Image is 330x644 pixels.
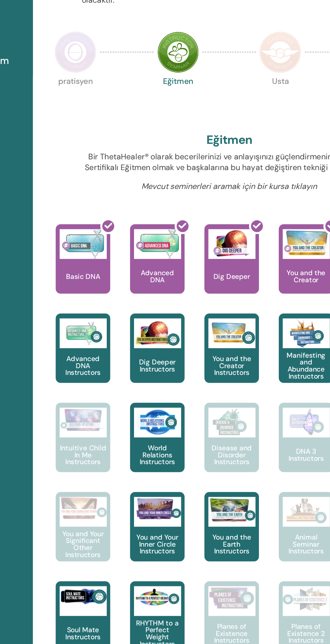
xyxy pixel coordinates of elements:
[271,290,303,309] img: You and the Creator
[167,437,204,451] p: World Relations Instructors
[170,472,202,488] img: You and Your Inner Circle Instructors
[116,187,144,216] p: pratisyen
[39,78,73,88] span: sertifikalar
[166,25,186,31] b: Clarity
[117,469,154,529] a: You and Your Significant Other Instructors You and Your Significant Other Instructors
[119,351,151,371] img: Advanced DNA Instructors
[268,287,305,348] a: You and the Creator You and the Creator
[117,408,154,469] a: Intuitive Child In Me Instructors Intuitive Child In Me Instructors
[218,287,255,348] a: Dig Deeper Dig Deeper
[218,348,255,408] a: You and the Creator Instructors You and the Creator Instructors
[117,560,154,570] p: Soul Mate Instructors
[170,1,215,21] a: Kurslar ve Seminerler
[170,412,202,432] img: World Relations Instructors
[187,80,282,90] h3: Merhaba, [GEOGRAPHIC_DATA]
[119,593,151,610] img: Discover Your Algorithm Instructors
[255,187,283,216] p: Usta
[11,42,71,50] a: Reserve Your Spot ➜
[215,5,239,17] a: sertifika
[39,130,96,150] span: Tamamlanan Seminerler
[220,533,252,549] img: Planes of Existence Instructors
[167,378,204,388] p: Dig Deeper Instructors
[119,412,151,428] img: Intuitive Child In Me Instructors
[220,472,252,490] img: You and the Earth Instructors
[268,348,305,408] a: Manifesting and Abundance Instructors Manifesting and Abundance Instructors
[117,287,154,348] a: Basic DNA Basic DNA
[112,58,150,71] a: Takip etmek
[119,290,151,311] img: Basic DNA
[117,376,154,390] p: Advanced DNA Instructors
[273,5,302,17] a: Kaynaklar
[167,469,204,529] a: You and Your Inner Circle Instructors You and Your Inner Circle Instructors
[220,351,252,371] img: You and the Creator Instructors
[218,437,255,451] p: Disease and Disorder Instructors
[117,618,154,633] p: Discover Your Algorithm Instructors
[186,187,214,216] p: Eğitmen
[220,290,252,311] img: Dig Deeper
[271,533,303,551] img: Planes of Existence 2 Instructors
[170,351,202,371] img: Dig Deeper Instructors
[117,529,154,590] a: Soul Mate Instructors Soul Mate Instructors
[167,287,204,348] a: Advanced DNA Advanced DNA
[268,529,305,590] a: Planes of Existence 2 Instructors Planes of Existence 2 Instructors
[257,6,263,10] div: Close
[186,156,214,184] img: Instructor
[268,469,305,529] a: Animal Seminar Instructors Animal Seminar Instructors
[119,472,151,487] img: You and Your Significant Other Instructors
[218,558,255,572] p: Planes of Existence Instructors
[240,1,273,21] a: Başarı Öyküleri
[218,376,255,390] p: You and the Creator Instructors
[221,58,265,71] a: Mesaj merkezi
[218,529,255,590] a: Planes of Existence Instructors Planes of Existence Instructors
[39,99,96,119] span: Yaklaşan Seminerler
[307,621,323,637] iframe: Intercom live chat
[170,533,202,549] img: RHYTHM to a Perfect Weight Instructors
[117,348,154,408] a: Advanced DNA Instructors Advanced DNA Instructors
[268,439,305,448] p: DNA 3 Instructors
[30,5,300,59] iframe: Intercom live chat banner
[268,408,305,469] a: DNA 3 Instructors DNA 3 Instructors
[218,469,255,529] a: You and the Earth Instructors You and the Earth Instructors
[268,318,305,327] p: You and the Creator
[167,318,204,327] p: Advanced DNA
[271,351,303,371] img: Manifesting and Abundance Instructors
[119,533,151,547] img: Soul Mate Instructors
[170,290,202,311] img: Advanced DNA
[39,161,96,181] span: Benim dökümanlarım
[268,374,305,392] p: Manifesting and Abundance Instructors
[220,412,252,432] img: Disease and Disorder Instructors
[167,348,204,408] a: Dig Deeper Instructors Dig Deeper Instructors
[167,497,204,511] p: You and Your Inner Circle Instructors
[167,555,204,574] p: RHYTHM to a Perfect Weight Instructors
[167,408,204,469] a: World Relations Instructors World Relations Instructors
[271,472,303,492] img: Animal Seminar Instructors
[167,529,204,590] a: RHYTHM to a Perfect Weight Instructors RHYTHM to a Perfect Weight Instructors
[255,156,283,184] img: Master
[142,5,170,17] a: Hakkında
[218,497,255,511] p: You and the Earth Instructors
[268,558,305,572] p: Planes of Existence 2 Instructors
[218,408,255,469] a: Disease and Disorder Instructors Disease and Disorder Instructors
[117,437,154,451] p: Intuitive Child In Me Instructors
[302,5,325,17] a: Mağaza
[219,225,250,235] h2: Eğitmen
[271,412,303,432] img: DNA 3 Instructors
[268,497,305,511] p: Animal Seminar Instructors
[40,58,94,72] a: ThetaLearning'im
[117,495,154,514] p: You and Your Significant Other Instructors
[116,156,144,184] img: Practitioner
[44,3,125,19] img: logo.png
[221,320,251,325] p: Dig Deeper
[314,33,322,44] img: cog.svg
[169,58,203,71] a: istek listesi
